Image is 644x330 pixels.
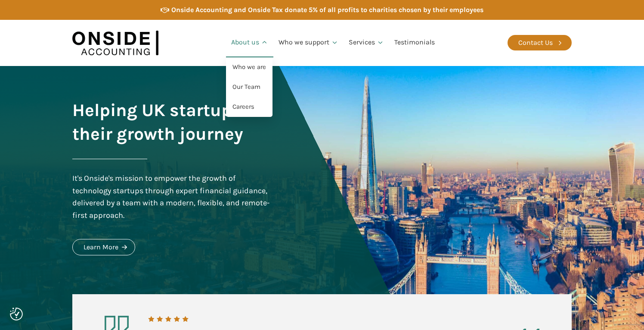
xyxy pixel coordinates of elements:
[10,308,23,321] button: Consent Preferences
[72,98,272,146] h1: Helping UK startups on their growth journey
[389,28,440,57] a: Testimonials
[84,242,118,253] div: Learn More
[273,28,344,57] a: Who we support
[508,35,572,50] a: Contact Us
[226,77,272,97] a: Our Team
[72,26,158,60] img: Onside Accounting
[226,97,272,117] a: Careers
[226,57,272,77] a: Who we are
[72,172,272,222] div: It's Onside's mission to empower the growth of technology startups through expert financial guida...
[10,308,23,321] img: Revisit consent button
[518,37,553,48] div: Contact Us
[171,4,483,16] div: Onside Accounting and Onside Tax donate 5% of all profits to charities chosen by their employees
[344,28,389,57] a: Services
[72,239,135,255] a: Learn More
[226,28,273,57] a: About us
